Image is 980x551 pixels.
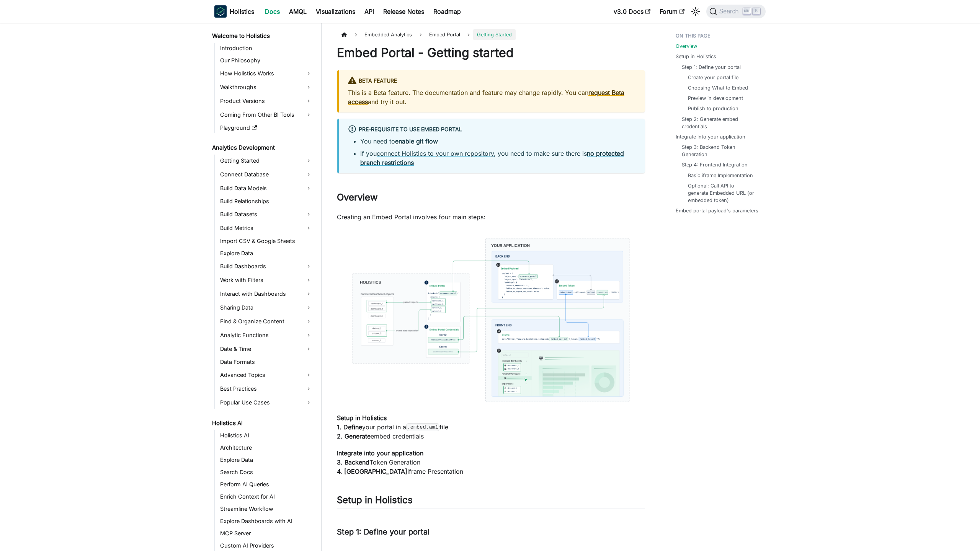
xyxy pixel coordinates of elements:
code: .embed.aml [406,423,439,431]
h3: Step 1: Define your portal [337,527,645,537]
a: Explore Data [218,248,315,259]
strong: 3. Backend [337,458,369,466]
a: Embed portal payload's parameters [676,207,758,214]
div: Pre-requisite to use Embed Portal [348,125,636,135]
a: MCP Server [218,528,315,539]
a: Holistics AI [210,418,315,429]
a: AMQL [284,5,311,18]
a: Publish to production [688,105,738,112]
strong: 4. [GEOGRAPHIC_DATA] [337,468,407,475]
a: Integrate into your application [676,133,745,140]
a: Popular Use Cases [218,396,315,409]
a: Playground [218,122,315,133]
a: Getting Started [218,155,315,167]
a: Walkthroughs [218,81,315,93]
a: Embed Portal [425,29,464,40]
a: HolisticsHolistics [214,5,254,18]
a: Custom AI Providers [218,540,315,551]
button: Switch between dark and light mode (currently light mode) [689,5,702,18]
a: connect Holistics to your own repository [377,150,494,157]
a: Overview [676,42,697,50]
a: no protected branch restrictions [360,150,624,166]
a: Analytic Functions [218,329,315,341]
span: Search [717,8,743,15]
a: Explore Data [218,455,315,465]
a: Our Philosophy [218,55,315,66]
a: Basic iframe Implementation [688,172,753,179]
a: Sharing Data [218,302,315,314]
a: Introduction [218,43,315,54]
div: BETA FEATURE [348,76,636,86]
a: Interact with Dashboards [218,288,315,300]
a: enable git flow [395,137,438,145]
a: Best Practices [218,383,315,395]
a: Welcome to Holistics [210,31,315,41]
a: Docs [260,5,284,18]
a: request Beta access [348,89,624,106]
p: Token Generation Iframe Presentation [337,448,645,476]
a: Connect Database [218,168,315,181]
a: Create your portal file [688,74,738,81]
span: Embed Portal [429,32,460,37]
h2: Overview [337,192,645,206]
a: Import CSV & Google Sheets [218,236,315,246]
a: v3.0 Docs [609,5,655,18]
button: Search (Ctrl+K) [706,5,766,18]
a: Advanced Topics [218,369,315,381]
a: Search Docs [218,467,315,478]
p: your portal in a file embed credentials [337,413,645,441]
a: Holistics AI [218,430,315,441]
a: API [360,5,379,18]
strong: Setup in Holistics [337,414,387,422]
a: Home page [337,29,351,40]
span: Embedded Analytics [361,29,416,40]
nav: Breadcrumbs [337,29,645,40]
span: Getting Started [473,29,516,40]
a: Release Notes [379,5,429,18]
a: Build Dashboards [218,260,315,272]
a: Date & Time [218,343,315,355]
img: Holistics [214,5,227,18]
a: Step 1: Define your portal [682,64,741,71]
nav: Docs sidebar [207,23,322,551]
a: Setup in Holistics [676,53,716,60]
a: Find & Organize Content [218,315,315,328]
p: Creating an Embed Portal involves four main steps: [337,212,645,222]
a: Choosing What to Embed [688,84,748,91]
strong: 1. Define [337,423,362,431]
a: Coming From Other BI Tools [218,109,315,121]
a: Enrich Context for AI [218,491,315,502]
a: Build Data Models [218,182,315,194]
a: Architecture [218,442,315,453]
a: Product Versions [218,95,315,107]
a: Build Metrics [218,222,315,234]
a: Build Datasets [218,208,315,220]
p: This is a Beta feature. The documentation and feature may change rapidly. You can and try it out. [348,88,636,106]
a: Step 3: Backend Token Generation [682,143,758,158]
b: Holistics [230,7,254,16]
li: If you , you need to make sure there is [360,149,636,167]
a: Forum [655,5,689,18]
a: Perform AI Queries [218,479,315,490]
a: Visualizations [311,5,360,18]
strong: Integrate into your application [337,449,423,457]
a: Roadmap [429,5,465,18]
h2: Setup in Holistics [337,494,645,509]
li: You need to [360,137,636,146]
img: Embed Portal Getting Started [337,229,645,411]
a: Analytics Development [210,142,315,153]
strong: 2. Generate [337,432,371,440]
a: Step 4: Frontend Integration [682,161,748,168]
a: Optional: Call API to generate Embedded URL (or embedded token) [688,182,755,204]
a: Step 2: Generate embed credentials [682,116,758,130]
a: Streamline Workflow [218,504,315,514]
h1: Embed Portal - Getting started [337,45,645,60]
a: Build Relationships [218,196,315,207]
a: Data Formats [218,357,315,367]
a: Explore Dashboards with AI [218,516,315,527]
a: How Holistics Works [218,67,315,80]
a: Preview in development [688,95,743,102]
kbd: K [753,8,760,15]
